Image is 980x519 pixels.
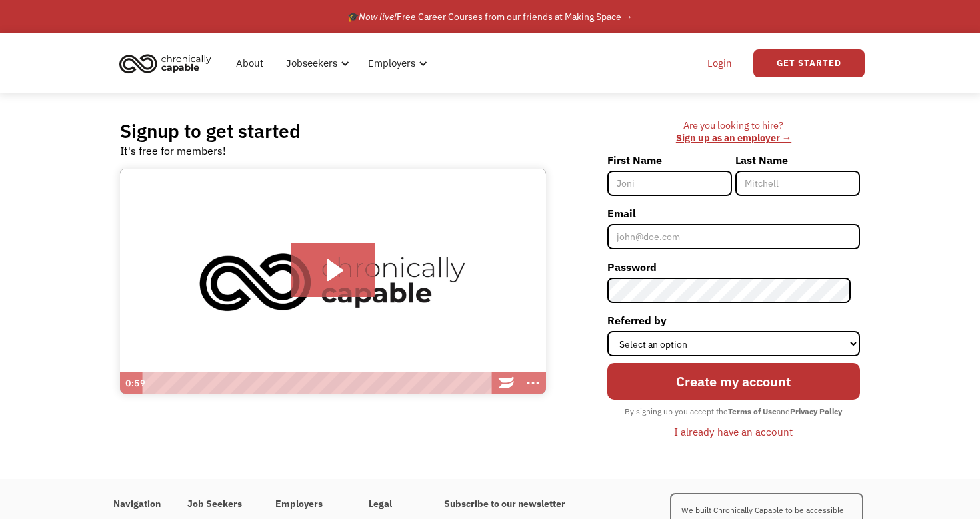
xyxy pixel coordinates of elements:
[664,420,803,443] a: I already have an account
[444,498,596,510] h4: Subscribe to our newsletter
[359,11,397,23] em: Now live!
[278,42,353,85] div: Jobseekers
[699,42,740,85] a: Login
[735,171,860,196] input: Mitchell
[228,42,271,85] a: About
[120,119,301,143] h2: Signup to get started
[187,498,249,510] h4: Job Seekers
[607,119,860,144] div: Are you looking to hire? ‍
[347,9,633,25] div: 🎓 Free Career Courses from our friends at Making Space →
[674,424,793,440] div: I already have an account
[369,498,417,510] h4: Legal
[120,143,226,159] div: It's free for members!
[753,49,865,77] a: Get Started
[115,49,215,78] img: Chronically Capable logo
[493,372,519,394] a: Wistia Logo -- Learn More
[676,131,791,144] a: Sign up as an employer →
[113,498,161,510] h4: Navigation
[607,203,860,224] label: Email
[519,372,546,394] button: Show more buttons
[149,372,487,394] div: Playbar
[120,169,546,394] img: Introducing Chronically Capable
[275,498,342,510] h4: Employers
[790,406,842,416] strong: Privacy Policy
[291,243,375,297] button: Play Video: Introducing Chronically Capable
[728,406,777,416] strong: Terms of Use
[368,55,415,71] div: Employers
[607,256,860,278] label: Password
[607,149,860,443] form: Member-Signup-Form
[735,149,860,171] label: Last Name
[360,42,431,85] div: Employers
[286,55,337,71] div: Jobseekers
[115,49,221,78] a: home
[607,171,732,196] input: Joni
[618,403,849,420] div: By signing up you accept the and
[607,224,860,249] input: john@doe.com
[607,310,860,331] label: Referred by
[607,149,732,171] label: First Name
[607,363,860,400] input: Create my account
